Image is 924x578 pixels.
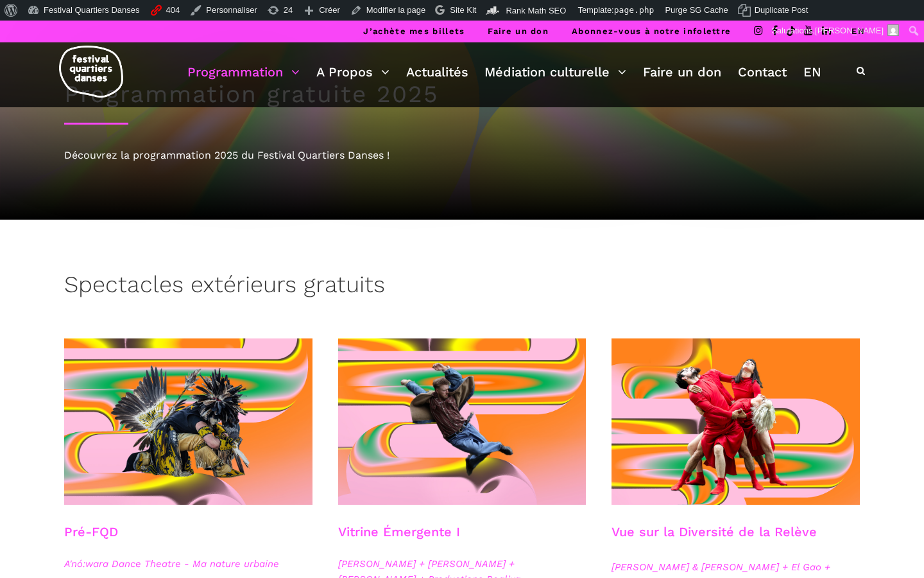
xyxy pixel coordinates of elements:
h3: Spectacles extérieurs gratuits [64,271,385,303]
a: A Propos [316,61,389,83]
h3: Pré-FQD [64,524,118,556]
span: A'nó:wara Dance Theatre - Ma nature urbaine [64,556,312,572]
a: Faire un don [643,61,721,83]
a: Abonnez-vous à notre infolettre [572,26,731,36]
div: Découvrez la programmation 2025 du Festival Quartiers Danses ! [64,147,860,164]
h3: Vitrine Émergente I [338,524,460,556]
span: [PERSON_NAME] [815,26,884,35]
h3: Vue sur la Diversité de la Relève [612,524,817,556]
a: Programmation [187,61,300,83]
a: Médiation culturelle [484,61,626,83]
img: logo-fqd-med [59,46,123,98]
a: Faire un don [488,26,549,36]
a: EN [803,61,821,83]
span: Rank Math SEO [506,6,566,15]
span: Site Kit [450,5,476,15]
a: Contact [738,61,787,83]
a: J’achète mes billets [363,26,465,36]
a: Actualités [406,61,468,83]
a: Salutations, [767,21,904,41]
span: page.php [614,5,654,15]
